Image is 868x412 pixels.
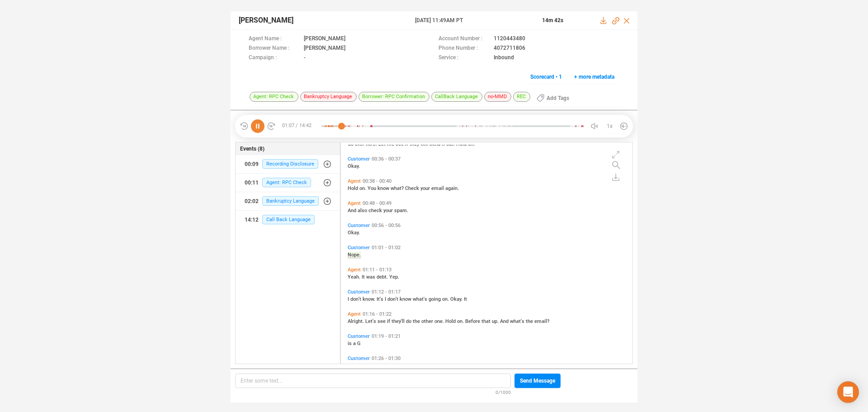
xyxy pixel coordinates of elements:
span: Yeah. [348,274,362,280]
span: 01:07 / 14:42 [276,119,321,133]
span: on. [457,318,465,324]
span: 01:26 - 01:30 [370,355,402,361]
span: 01:12 - 01:17 [370,289,402,295]
span: on. [359,185,368,191]
span: Send Message [520,374,555,388]
span: Scorecard • 1 [530,70,562,84]
span: 00:36 - 00:37 [370,156,402,162]
span: Recording Disclosure [262,159,318,169]
span: email [431,185,445,191]
span: Call Back Language [262,215,315,224]
span: You [368,185,377,191]
span: REC [513,92,530,102]
span: Inbound [494,53,514,63]
span: CallBack Language [431,92,482,102]
span: 00:48 - 00:49 [361,200,393,206]
span: other [421,318,434,324]
span: here. [366,141,378,147]
span: the [526,318,534,324]
span: Hold [456,141,468,147]
span: 01:11 - 01:13 [361,267,393,273]
span: will [420,141,429,147]
span: Customer [348,223,370,228]
span: was [366,274,377,280]
span: Campaign : [249,53,299,63]
span: It's [377,296,385,302]
span: one. [434,318,445,324]
span: Add Tags [547,91,569,105]
div: Open Intercom Messenger [837,381,859,403]
span: R [348,363,352,369]
span: Hold [445,318,457,324]
span: Let [378,141,387,147]
span: 4072711806 [494,44,525,53]
span: don't [350,296,363,302]
span: Customer [348,289,370,295]
span: Yep. [389,274,399,280]
span: [PERSON_NAME] [239,15,293,26]
span: what's [510,318,526,324]
span: spam. [394,208,408,213]
span: what's [413,296,429,302]
span: a [353,341,357,346]
span: out. [446,141,456,147]
span: Check [405,185,420,191]
span: me [387,141,396,147]
span: email? [534,318,549,324]
span: I [385,296,387,302]
span: they'll [392,318,406,324]
div: 14:12 [245,213,259,227]
span: G [357,341,360,346]
span: see [377,318,387,324]
span: no-MMD [484,92,511,102]
span: know. [363,296,377,302]
span: 0/1000 [495,388,511,396]
button: 14:12Call Back Language [236,211,340,229]
span: is [348,341,353,346]
span: again. [445,185,459,191]
span: Nope. [348,252,361,258]
span: 1x [607,119,613,133]
div: 00:11 [245,175,259,190]
span: do [406,318,413,324]
span: - [304,53,306,63]
span: Bankruptcy Language [262,196,319,206]
span: Events (8) [240,145,264,153]
span: debt. [377,274,389,280]
span: also [358,208,368,213]
span: Agent [348,267,361,273]
span: Service : [439,53,489,63]
button: Send Message [514,374,561,388]
span: F [367,363,371,369]
button: + more metadata [569,70,619,84]
span: C [357,363,362,369]
span: 01:19 - 01:21 [370,333,402,339]
span: Before [465,318,481,324]
button: Scorecard • 1 [525,70,567,84]
span: Bankruptcy Language [300,92,357,102]
span: Borrower Name : [249,44,299,53]
span: on. [468,141,475,147]
span: know [400,296,413,302]
span: O [352,363,357,369]
span: 1120443480 [494,34,525,44]
span: Go [348,141,355,147]
span: Agent [348,311,361,317]
span: Borrower: RPC Confirmation [359,92,429,102]
span: Agent [348,178,361,184]
span: Okay. [348,163,360,169]
span: 00:56 - 00:56 [370,223,402,228]
span: don't [387,296,400,302]
span: they [410,141,420,147]
button: 1x [603,120,616,133]
span: your [383,208,394,213]
span: And [348,208,358,213]
span: Customer [348,355,370,361]
span: if [387,318,392,324]
span: Alright. [348,318,365,324]
span: if [405,141,410,147]
span: Account Number : [439,34,489,44]
span: Phone Number : [439,44,489,53]
span: Agent Name : [249,34,299,44]
span: F [371,363,375,369]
